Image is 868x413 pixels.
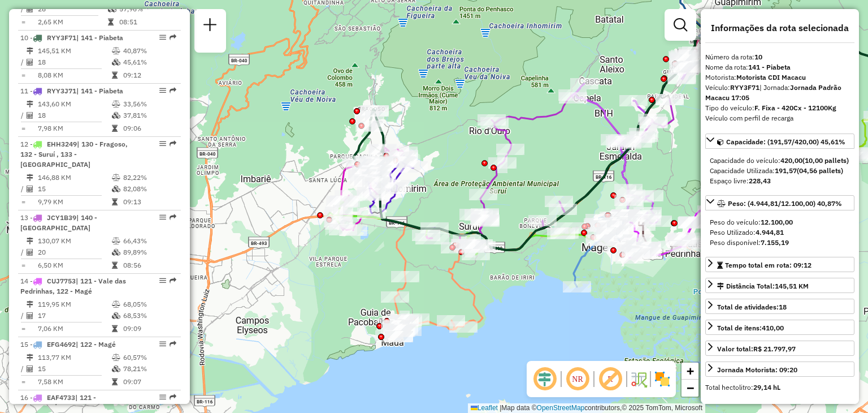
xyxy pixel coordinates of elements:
[754,53,762,61] strong: 10
[710,238,850,248] div: Peso disponível:
[471,404,498,412] a: Leaflet
[37,247,111,258] td: 20
[705,83,854,103] div: Veículo:
[37,123,111,134] td: 7,98 KM
[37,196,111,208] td: 9,79 KM
[705,52,854,62] div: Número da rota:
[717,323,784,333] div: Total de itens:
[123,123,176,134] td: 09:06
[37,98,111,110] td: 143,60 KM
[112,59,120,66] i: % de utilização da cubagem
[159,341,166,347] em: Opções
[20,323,26,334] td: =
[20,213,97,232] span: | 140 - [GEOGRAPHIC_DATA]
[725,261,811,269] span: Tempo total em rota: 09:12
[123,235,176,247] td: 66,43%
[20,310,26,321] td: /
[761,218,793,226] strong: 12.100,00
[748,63,791,71] strong: 141 - Piabeta
[112,249,120,256] i: % de utilização da cubagem
[753,345,796,353] strong: R$ 21.797,97
[730,83,759,92] strong: RYY3F71
[705,113,854,123] div: Veículo com perfil de recarga
[726,137,845,146] span: Capacidade: (191,57/420,00) 45,61%
[159,277,166,284] em: Opções
[728,199,842,208] span: Peso: (4.944,81/12.100,00) 40,87%
[653,370,671,388] img: Exibir/Ocultar setores
[37,323,111,334] td: 7,06 KM
[27,59,33,66] i: Total de Atividades
[756,228,784,236] strong: 4.944,81
[112,354,120,361] i: % de utilização do peso
[27,365,33,372] i: Total de Atividades
[20,70,26,81] td: =
[597,365,624,393] span: Exibir rótulo
[76,33,123,42] span: | 141 - Piabeta
[37,235,111,247] td: 130,07 KM
[500,404,501,412] span: |
[170,341,176,347] em: Rota exportada
[705,23,854,33] h4: Informações da rota selecionada
[705,382,854,393] div: Total hectolitro:
[710,227,850,238] div: Peso Utilizado:
[170,214,176,221] em: Rota exportada
[108,6,116,12] i: % de utilização da cubagem
[37,70,111,81] td: 8,08 KM
[27,301,33,308] i: Distância Total
[710,166,850,176] div: Capacidade Utilizada:
[119,16,176,28] td: 08:51
[20,33,123,42] span: 10 -
[37,16,107,28] td: 2,65 KM
[170,34,176,41] em: Rota exportada
[37,299,111,310] td: 119,95 KM
[705,72,854,83] div: Motorista:
[710,156,850,166] div: Capacidade do veículo:
[705,83,841,102] span: | Jornada:
[20,196,26,208] td: =
[37,172,111,183] td: 146,88 KM
[170,277,176,284] em: Rota exportada
[123,310,176,321] td: 68,53%
[797,166,843,175] strong: (04,56 pallets)
[112,48,120,54] i: % de utilização do peso
[20,260,26,271] td: =
[37,183,111,195] td: 15
[27,6,33,12] i: Total de Atividades
[112,199,118,205] i: Tempo total em rota
[20,110,26,121] td: /
[47,140,77,148] span: EHH3249
[112,365,120,372] i: % de utilização da cubagem
[20,277,126,295] span: 14 -
[705,341,854,356] a: Valor total:R$ 21.797,97
[123,57,176,68] td: 45,61%
[705,103,854,113] div: Tipo do veículo:
[753,383,780,392] strong: 29,14 hL
[123,98,176,110] td: 33,56%
[27,186,33,192] i: Total de Atividades
[170,87,176,94] em: Rota exportada
[123,247,176,258] td: 89,89%
[112,312,120,319] i: % de utilização da cubagem
[27,238,33,244] i: Distância Total
[159,394,166,401] em: Opções
[112,301,120,308] i: % de utilização do peso
[20,57,26,68] td: /
[717,365,797,375] div: Jornada Motorista: 09:20
[20,140,128,169] span: 12 -
[669,14,692,36] a: Exibir filtros
[20,87,123,95] span: 11 -
[27,249,33,256] i: Total de Atividades
[27,354,33,361] i: Distância Total
[112,325,118,332] i: Tempo total em rota
[20,183,26,195] td: /
[112,174,120,181] i: % de utilização do peso
[76,87,123,95] span: | 141 - Piabeta
[802,156,849,165] strong: (10,00 pallets)
[20,3,26,15] td: /
[537,404,585,412] a: OpenStreetMap
[710,218,793,226] span: Peso do veículo:
[20,340,116,349] span: 15 -
[37,352,111,363] td: 113,77 KM
[37,110,111,121] td: 18
[705,257,854,272] a: Tempo total em rota: 09:12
